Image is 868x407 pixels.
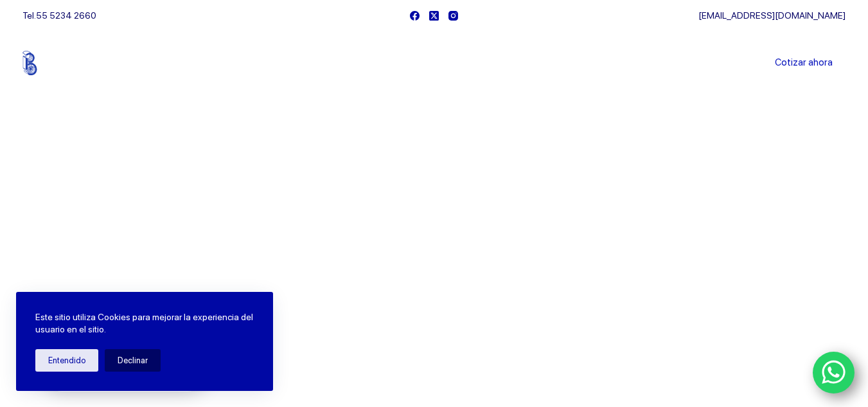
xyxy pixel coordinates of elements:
[283,31,585,95] nav: Menu Principal
[410,11,420,21] a: Facebook
[44,219,412,308] span: Somos los doctores de la industria
[22,51,103,75] img: Balerytodo
[698,10,846,21] a: [EMAIL_ADDRESS][DOMAIN_NAME]
[44,192,208,208] span: Bienvenido a Balerytodo®
[429,11,439,21] a: X (Twitter)
[22,10,96,21] span: Tel.
[813,352,855,394] a: WhatsApp
[105,349,161,372] button: Declinar
[35,349,98,372] button: Entendido
[35,311,254,336] p: Este sitio utiliza Cookies para mejorar la experiencia del usuario en el sitio.
[762,50,846,76] a: Cotizar ahora
[448,11,458,21] a: Instagram
[36,10,96,21] a: 55 5234 2660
